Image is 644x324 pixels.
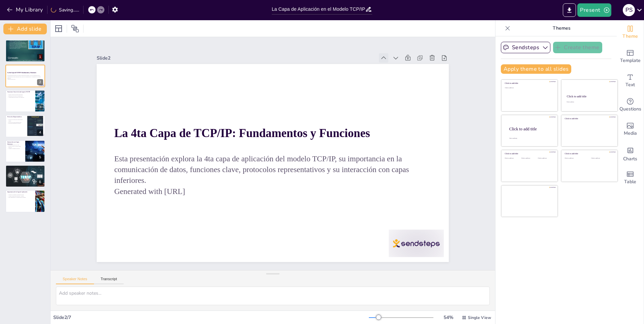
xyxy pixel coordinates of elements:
div: 2 [37,79,43,85]
p: Interacción con Capas Inferiores [7,141,23,145]
button: My Library [5,4,46,15]
span: Table [624,178,636,186]
button: Apply theme to all slides [501,64,571,74]
p: HTTP/HTTPS para navegación web [7,122,25,123]
p: Generated with [URL] [7,78,43,80]
div: Click to add text [505,158,520,159]
strong: La 4ta Capa de TCP/IP: Fundamentos y Funciones [7,72,36,73]
p: Esencial para servicios visibles al usuario [7,168,43,169]
div: Click to add title [505,82,553,85]
p: Facilita la interacción entre aplicaciones [7,94,33,95]
span: Media [624,130,637,137]
p: Proporciona servicios y protocolos necesarios [7,46,43,48]
div: 4 [5,115,45,137]
div: 1 [37,54,43,60]
div: 3 [5,90,45,112]
div: Add charts and graphs [617,141,644,166]
p: Esta presentación explora la 4ta capa de aplicación del modelo TCP/IP, su importancia en la comun... [7,75,43,78]
div: Add ready made slides [617,44,644,69]
p: Importancia en la conectividad actual [7,170,43,172]
div: 2 [5,65,45,87]
div: 5 [37,154,43,160]
div: 6 [5,165,45,187]
span: Questions [619,105,641,113]
button: P S [623,3,635,17]
p: Protocolos Representativos [7,116,25,118]
div: Click to add title [509,126,552,131]
div: 1 [5,40,45,62]
div: 6 [37,179,43,185]
div: Add text boxes [617,69,644,93]
span: Charts [623,155,637,163]
p: Themes [513,20,610,36]
div: Click to add text [565,158,586,159]
div: Slide 2 / 7 [53,314,369,321]
div: Click to add text [591,158,612,159]
button: Transcript [94,277,124,284]
p: Introducción a la 4ta Capa de TCP/IP [7,41,43,43]
p: Conecta a los usuarios con servicios de red [7,194,33,196]
div: Click to add title [565,153,613,155]
span: Theme [622,33,638,40]
p: La 4ta Capa es esencial para la comunicación de aplicaciones [7,43,43,44]
span: Template [620,57,641,64]
div: Saving...... [51,7,79,13]
span: Text [625,81,635,89]
p: Facilita la comunicación efectiva [7,169,43,170]
div: Click to add text [538,158,553,159]
div: Click to add text [567,101,611,103]
div: 4 [37,129,43,135]
strong: La 4ta Capa de TCP/IP: Fundamentos y Funciones [117,110,372,150]
button: Add slide [3,24,47,34]
div: Add a table [617,166,644,190]
p: FTP para transferencia de archivos [7,123,25,124]
div: P S [623,4,635,16]
div: 3 [37,104,43,110]
p: Importancia de la Capa de Aplicación [7,191,33,193]
p: La capa agrupa funciones de niveles OSI superiores [7,44,43,45]
button: Present [577,3,611,17]
div: 7 [5,190,45,212]
p: Conclusión [7,166,43,168]
p: Define protocolos para la comunicación [7,95,33,97]
div: 7 [37,204,43,210]
div: Click to add text [505,87,553,89]
div: Click to add title [505,153,553,155]
div: Click to add title [567,95,612,98]
div: Get real-time input from your audience [617,93,644,117]
span: Position [71,25,79,33]
div: Click to add text [521,158,537,159]
div: Click to add body [509,137,552,139]
div: Layout [53,23,64,34]
div: Click to add title [565,118,613,120]
button: Export to PowerPoint [563,3,576,17]
p: Esta presentación explora la 4ta capa de aplicación del modelo TCP/IP, su importancia en la comun... [112,136,430,202]
p: Proceso de envío a través de capas inferiores [7,145,23,148]
p: Encapsulación en TCP o UDP [7,144,23,145]
button: Speaker Notes [56,277,94,284]
div: Slide 2 [107,37,386,72]
div: 54 % [440,314,456,321]
p: Asegura comunicación eficiente y confiable [7,196,33,197]
input: Insert title [272,4,365,14]
div: Change the overall theme [617,20,644,44]
span: Single View [468,315,491,320]
button: Sendsteps [501,42,550,53]
p: Protocolos de aplicación visibles para el usuario [7,119,25,122]
div: Add images, graphics, shapes or video [617,117,644,141]
p: Generated with [URL] [111,169,427,213]
p: Importancia en la era digital [7,45,43,46]
p: Papel fundamental en la infraestructura moderna [7,197,33,198]
button: Create theme [553,42,602,53]
p: Agrupa funciones de niveles OSI superiores [7,97,33,98]
div: 5 [5,140,45,162]
p: Funciones Clave de la 4ta Capa de TCP/IP [7,91,33,93]
p: Asegura la comunicación fluida [7,148,23,149]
